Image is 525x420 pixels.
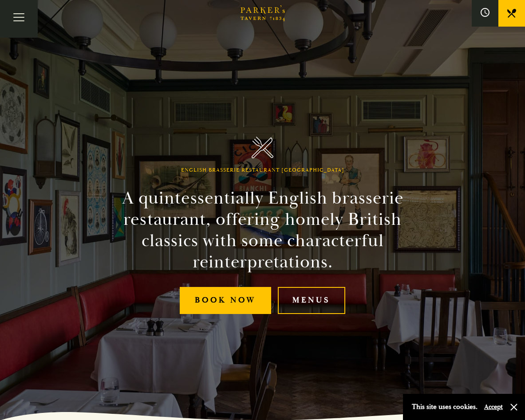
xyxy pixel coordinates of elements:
[484,403,503,411] button: Accept
[252,137,273,158] img: Parker's Tavern Brasserie Cambridge
[412,400,478,413] p: This site uses cookies.
[181,167,344,173] h1: English Brasserie Restaurant [GEOGRAPHIC_DATA]
[180,287,271,314] a: Book Now
[96,188,430,273] h2: A quintessentially English brasserie restaurant, offering homely British classics with some chara...
[509,403,518,412] button: Close and accept
[278,287,346,314] a: Menus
